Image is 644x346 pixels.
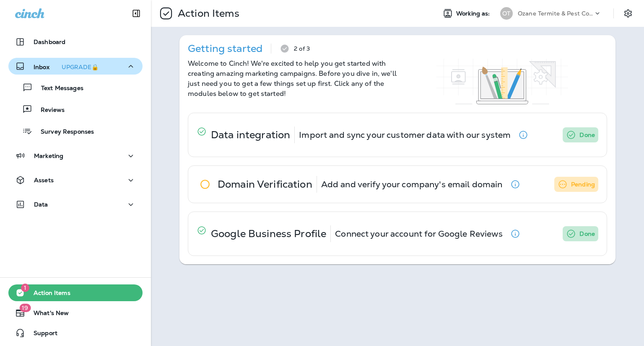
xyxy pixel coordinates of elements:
[188,59,397,99] p: Welcome to Cinch! We're excited to help you get started with creating amazing marketing campaigns...
[32,128,94,136] p: Survey Responses
[33,85,83,93] p: Text Messages
[321,181,503,188] p: Add and verify your company's email domain
[21,284,29,292] span: 1
[518,10,593,17] p: Ozane Termite & Pest Control
[34,201,48,208] p: Data
[456,10,492,17] span: Working as:
[571,179,595,189] p: Pending
[125,5,148,22] button: Collapse Sidebar
[299,132,511,138] p: Import and sync your customer data with our system
[188,45,262,52] p: Getting started
[34,177,54,183] p: Assets
[621,6,636,21] button: Settings
[62,64,99,70] div: UPGRADE🔒
[335,230,502,237] p: Connect your account for Google Reviews
[218,181,312,188] p: Domain Verification
[579,130,595,140] p: Done
[34,62,102,71] p: Inbox
[294,45,310,52] p: 2 of 3
[211,230,326,237] p: Google Business Profile
[25,310,69,320] span: What's New
[25,289,70,300] span: Action Items
[34,39,65,45] p: Dashboard
[25,330,57,340] span: Support
[174,7,239,20] p: Action Items
[34,152,63,159] p: Marketing
[500,7,513,20] div: OT
[579,229,595,239] p: Done
[19,304,31,312] span: 19
[211,132,290,138] p: Data integration
[32,106,65,114] p: Reviews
